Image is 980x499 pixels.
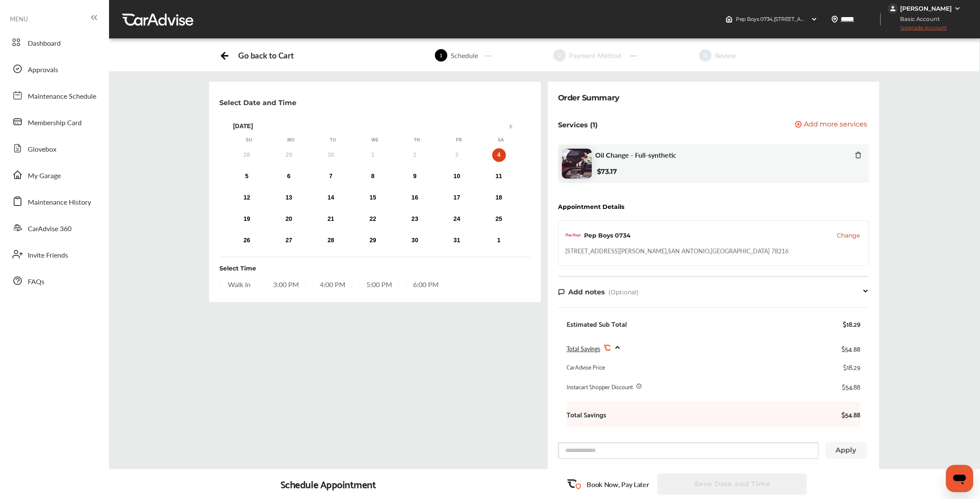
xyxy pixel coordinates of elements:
img: logo-pepboys.png [565,228,581,243]
div: Choose Friday, October 17th, 2025 [450,191,463,205]
div: Choose Saturday, October 18th, 2025 [492,191,506,205]
span: Dashboard [28,38,61,49]
a: Add more services [795,121,869,129]
div: Choose Thursday, October 16th, 2025 [408,191,422,205]
div: Choose Sunday, October 26th, 2025 [240,234,254,247]
div: Choose Saturday, October 4th, 2025 [492,148,506,162]
div: Choose Sunday, October 19th, 2025 [240,212,254,226]
div: Not available Monday, September 29th, 2025 [282,148,295,162]
div: Fr [455,137,463,143]
span: My Garage [28,170,61,182]
span: Oil Change - Full-synthetic [595,151,676,159]
div: Appointment Details [558,203,624,210]
div: Schedule Appointment [280,478,376,490]
span: Glovebox [28,144,56,155]
div: Go back to Cart [238,50,293,60]
div: $54.88 [842,382,860,391]
span: Maintenance History [28,197,91,208]
div: Instacart Shopper Discount [567,382,633,391]
a: Maintenance History [8,190,100,212]
p: Services (1) [558,121,598,129]
div: Choose Wednesday, October 8th, 2025 [366,170,380,183]
span: 1 [435,49,447,62]
div: Choose Tuesday, October 21st, 2025 [324,212,338,226]
div: Choose Thursday, October 23rd, 2025 [408,212,422,226]
div: month 2025-10 [226,147,520,249]
div: Choose Wednesday, October 15th, 2025 [366,191,380,205]
a: Maintenance Schedule [8,84,100,106]
div: Choose Monday, October 13th, 2025 [282,191,295,205]
b: $54.88 [835,410,860,419]
img: location_vector.a44bc228.svg [831,16,838,23]
div: Order Summary [558,92,620,104]
div: Walk In [219,276,259,292]
div: Su [245,137,253,143]
div: $54.88 [841,343,860,354]
div: Choose Friday, October 31st, 2025 [450,234,463,247]
span: Total Savings [567,344,600,353]
div: Choose Sunday, October 12th, 2025 [240,191,254,205]
div: Choose Sunday, October 5th, 2025 [240,170,254,183]
div: Not available Sunday, September 28th, 2025 [240,148,254,162]
div: Choose Saturday, October 11th, 2025 [492,170,506,183]
div: $18.29 [843,320,860,328]
div: [PERSON_NAME] [900,5,952,12]
iframe: Button to launch messaging window [946,465,973,492]
span: Approvals [28,65,58,76]
b: Total Savings [567,410,606,419]
div: 6:00 PM [406,276,446,292]
img: note-icon.db9493fa.svg [558,288,565,296]
b: $73.17 [597,167,617,176]
div: [DATE] [228,123,522,130]
span: 3 [699,49,711,62]
div: Th [413,137,421,143]
div: Choose Tuesday, October 14th, 2025 [324,191,338,205]
div: Choose Monday, October 20th, 2025 [282,212,295,226]
div: Pep Boys 0734 [584,231,631,240]
div: We [371,137,379,143]
div: Tu [329,137,337,143]
div: Choose Wednesday, October 29th, 2025 [366,234,380,247]
div: $18.29 [843,363,860,371]
div: Choose Tuesday, October 7th, 2025 [324,170,338,183]
span: Pep Boys 0734 , [STREET_ADDRESS][PERSON_NAME] SAN ANTONIO , [GEOGRAPHIC_DATA] 78216 [736,16,976,22]
img: oil-change-thumb.jpg [562,149,592,179]
span: Maintenance Schedule [28,91,96,102]
span: Upgrade Account [888,24,947,35]
div: Sa [497,137,505,143]
span: Add more services [804,121,867,129]
a: Approvals [8,58,100,80]
div: Not available Friday, October 3rd, 2025 [450,148,463,162]
div: [STREET_ADDRESS][PERSON_NAME] , SAN ANTONIO , [GEOGRAPHIC_DATA] 78216 [565,247,788,255]
div: Payment Method [566,50,625,60]
span: Add notes [568,288,605,296]
button: Apply [825,442,867,459]
span: MENU [10,15,28,22]
a: Invite Friends [8,243,100,265]
button: Next Month [510,123,516,129]
a: FAQs [8,270,100,292]
img: header-divider.bc55588e.svg [880,13,881,26]
a: Membership Card [8,111,100,133]
button: Add more services [795,121,867,129]
p: Book Now, Pay Later [587,479,649,489]
div: Choose Monday, October 6th, 2025 [282,170,295,183]
a: Dashboard [8,31,100,53]
img: header-home-logo.8d720a4f.svg [726,16,732,23]
div: 4:00 PM [313,276,352,292]
div: Choose Thursday, October 9th, 2025 [408,170,422,183]
div: Not available Tuesday, September 30th, 2025 [324,148,338,162]
div: Choose Saturday, November 1st, 2025 [492,234,506,247]
div: Review [711,50,740,60]
span: 2 [553,49,566,62]
a: CarAdvise 360 [8,217,100,239]
span: (Optional) [608,288,639,296]
div: Estimated Sub Total [567,320,627,328]
div: Choose Wednesday, October 22nd, 2025 [366,212,380,226]
button: Change [837,231,860,240]
div: Mo [286,137,295,143]
img: header-down-arrow.9dd2ce7d.svg [811,16,818,23]
div: Choose Tuesday, October 28th, 2025 [324,234,338,247]
div: Choose Friday, October 10th, 2025 [450,170,463,183]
